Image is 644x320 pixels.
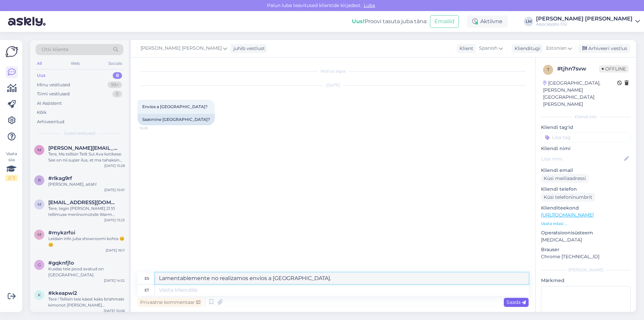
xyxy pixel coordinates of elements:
[48,296,125,308] div: Tere ! Tellisin teie käest kaks brishmaki kimonot [PERSON_NAME] [PERSON_NAME] eile. Võite need üh...
[69,59,81,68] div: Web
[48,145,118,151] span: margit.valdmann@gmail.com
[48,236,125,248] div: Leidain info juba showroomi kohta 😊😊
[557,65,599,73] div: # tjhn7svw
[362,2,377,8] span: Luba
[541,246,631,253] p: Brauser
[38,202,41,207] span: m
[48,260,74,266] span: #gqknfj1o
[107,59,123,68] div: Socials
[37,82,70,88] div: Minu vestlused
[112,91,122,97] div: 0
[48,290,77,296] span: #kkeapwi2
[541,236,631,243] p: [MEDICAL_DATA]
[430,15,459,28] button: Emailid
[543,80,617,108] div: [GEOGRAPHIC_DATA], [PERSON_NAME][GEOGRAPHIC_DATA][PERSON_NAME]
[48,266,125,278] div: Kuidas teie pood avatud on [GEOGRAPHIC_DATA]
[113,72,122,79] div: 8
[457,45,473,52] div: Klient
[108,82,122,88] div: 99+
[5,175,17,181] div: 2 / 3
[140,126,165,131] span: 16:28
[541,229,631,236] p: Operatsioonisüsteem
[138,82,529,88] div: [DATE]
[38,178,41,183] span: r
[5,45,18,58] img: Askly Logo
[64,130,95,136] span: Uued vestlused
[547,67,549,72] span: t
[512,45,540,52] div: Klienditugi
[536,16,640,27] a: [PERSON_NAME] [PERSON_NAME]Apocalypto OÜ
[479,45,497,52] span: Spanish
[145,273,149,284] div: es
[48,151,125,163] div: Tere, Ma tellisin Teilt Sui Ava kotikese. See on nii super ilus, et ma tahaksin tellida ühe veel,...
[541,212,594,218] a: [URL][DOMAIN_NAME]
[38,262,41,267] span: g
[104,187,125,192] div: [DATE] 10:01
[506,299,526,305] span: Saada
[541,124,631,131] p: Kliendi tag'id
[37,100,62,107] div: AI Assistent
[38,232,41,237] span: m
[541,155,623,163] input: Lisa nimi
[541,132,631,142] input: Lisa tag
[104,278,125,283] div: [DATE] 14:52
[541,145,631,152] p: Kliendi nimi
[37,91,70,97] div: Tiimi vestlused
[541,277,631,284] p: Märkmed
[599,65,629,73] span: Offline
[155,273,529,284] textarea: Lamentablemente no realizamos envíos a [GEOGRAPHIC_DATA].
[145,284,149,296] div: et
[352,17,427,26] div: Proovi tasuta juba täna:
[231,45,265,52] div: juhib vestlust
[541,221,631,227] p: Vaata edasi ...
[42,46,68,53] span: Otsi kliente
[104,163,125,168] div: [DATE] 15:28
[541,174,589,183] div: Küsi meiliaadressi
[141,45,222,52] span: [PERSON_NAME] [PERSON_NAME]
[352,18,365,25] b: Uus!
[38,292,41,298] span: k
[467,15,508,28] div: Aktiivne
[38,147,41,152] span: m
[138,114,215,125] div: Saatmine [GEOGRAPHIC_DATA]?
[138,68,529,74] div: Vestlus algas
[48,230,75,236] span: #mykzrfoi
[138,298,203,307] div: Privaatne kommentaar
[541,193,595,202] div: Küsi telefoninumbrit
[48,181,125,187] div: [PERSON_NAME], aitäh!
[48,175,72,181] span: #rlkag9rf
[541,186,631,193] p: Kliendi telefon
[536,21,633,27] div: Apocalypto OÜ
[541,167,631,174] p: Kliendi email
[37,72,46,79] div: Uus
[5,151,17,181] div: Vaata siia
[142,104,208,109] span: Envíos a [GEOGRAPHIC_DATA]?
[37,109,47,116] div: Kõik
[104,218,125,223] div: [DATE] 13:23
[536,16,633,21] div: [PERSON_NAME] [PERSON_NAME]
[524,17,533,26] div: LM
[106,248,125,253] div: [DATE] 16:11
[48,205,125,218] div: Tere, tegin [PERSON_NAME] 21.10 tellimuse meriinomütsile Warm Taupe, kas saaksin selle ümber vahe...
[36,59,43,68] div: All
[541,204,631,212] p: Klienditeekond
[541,114,631,120] div: Kliendi info
[541,253,631,260] p: Chrome [TECHNICAL_ID]
[541,267,631,273] div: [PERSON_NAME]
[37,119,64,125] div: Arhiveeritud
[546,45,567,52] span: Estonian
[104,308,125,313] div: [DATE] 10:06
[48,199,118,205] span: marikatapasia@gmail.com
[578,44,630,53] div: Arhiveeri vestlus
